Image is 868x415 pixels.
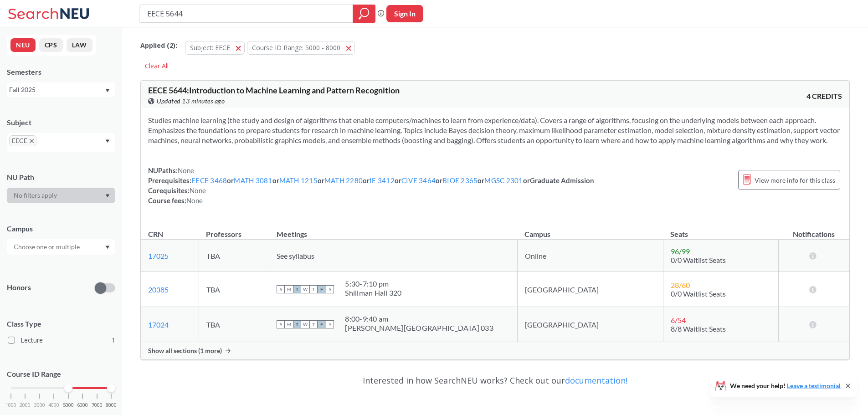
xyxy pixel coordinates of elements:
span: F [318,320,326,328]
span: T [293,285,301,293]
span: 0/0 Waitlist Seats [671,256,726,264]
div: Subject [7,118,115,128]
td: TBA [199,240,269,272]
input: Class, professor, course number, "phrase" [146,6,346,21]
span: 4000 [48,403,59,408]
span: None [190,186,206,195]
a: BIOE 2365 [442,176,478,184]
svg: Dropdown arrow [105,194,110,198]
div: Interested in how SearchNEU works? Check out our [140,367,850,394]
th: Seats [663,220,778,240]
div: Fall 2025 [9,85,104,95]
div: Dropdown arrow [7,239,115,255]
span: S [277,285,285,293]
span: Class Type [7,319,115,329]
span: T [309,285,318,293]
td: TBA [199,307,269,342]
a: Leave a testimonial [787,382,841,389]
div: Shillman Hall 320 [345,288,401,297]
button: Course ID Range: 5000 - 8000 [247,41,355,55]
span: 4 CREDITS [806,91,842,101]
a: IE 3412 [370,176,395,184]
button: NEU [10,38,36,52]
div: 8:00 - 9:40 am [345,314,493,323]
span: 0/0 Waitlist Seats [671,289,726,298]
span: Updated 13 minutes ago [157,96,225,106]
div: Semesters [7,67,115,77]
th: Notifications [779,220,850,240]
a: MGSC 2301 [484,176,523,184]
a: 17024 [148,320,169,329]
td: TBA [199,272,269,307]
a: MATH 2280 [324,176,363,184]
div: NU Path [7,172,115,182]
svg: X to remove pill [30,139,34,143]
td: Online [517,240,663,272]
button: CPS [39,38,63,52]
span: None [178,166,194,174]
span: F [318,285,326,293]
span: See syllabus [277,251,314,260]
span: W [301,320,309,328]
div: Clear All [140,59,173,73]
span: 7000 [92,403,103,408]
span: 1 [112,335,115,345]
span: S [277,320,285,328]
span: T [293,320,301,328]
span: M [285,285,293,293]
div: Campus [7,224,115,234]
div: Show all sections (1 more) [141,342,849,359]
svg: Dropdown arrow [105,89,110,92]
a: 20385 [148,285,169,294]
div: Fall 2025Dropdown arrow [7,82,115,97]
svg: magnifying glass [359,7,370,20]
p: Course ID Range [7,369,115,379]
span: W [301,285,309,293]
span: 6 / 54 [671,316,686,324]
td: [GEOGRAPHIC_DATA] [517,307,663,342]
label: Lecture [8,334,115,346]
th: Meetings [269,220,517,240]
span: 1000 [5,403,16,408]
span: EECE 5644 : Introduction to Machine Learning and Pattern Recognition [148,85,400,95]
span: 8000 [106,403,117,408]
div: CRN [148,229,163,239]
span: S [326,285,334,293]
div: Dropdown arrow [7,188,115,203]
a: MATH 1215 [279,176,318,184]
a: documentation! [565,375,627,386]
svg: Dropdown arrow [105,139,110,143]
th: Campus [517,220,663,240]
div: 5:30 - 7:10 pm [345,279,401,288]
a: CIVE 3464 [401,176,436,184]
span: 96 / 99 [671,247,690,256]
a: MATH 3081 [234,176,272,184]
span: EECEX to remove pill [9,135,36,146]
span: M [285,320,293,328]
span: Applied ( 2 ): [140,41,177,51]
div: EECEX to remove pillDropdown arrow [7,133,115,152]
span: Show all sections (1 more) [148,347,222,355]
div: NUPaths: Prerequisites: or or or or or or or or Graduate Admission Corequisites: Course fees: [148,165,594,205]
span: 8/8 Waitlist Seats [671,324,726,333]
button: LAW [67,38,92,52]
span: 5000 [63,403,74,408]
div: [PERSON_NAME][GEOGRAPHIC_DATA] 033 [345,323,493,333]
button: Sign In [386,5,423,22]
span: 6000 [77,403,88,408]
td: [GEOGRAPHIC_DATA] [517,272,663,307]
p: Honors [7,282,31,293]
span: View more info for this class [755,174,835,186]
input: Choose one or multiple [9,241,86,252]
th: Professors [199,220,269,240]
span: We need your help! [730,383,841,389]
span: 28 / 60 [671,281,690,289]
span: 2000 [20,403,31,408]
span: Course ID Range: 5000 - 8000 [252,43,340,52]
div: magnifying glass [353,5,375,23]
a: EECE 3468 [191,176,227,184]
button: Subject: EECE [185,41,245,55]
span: S [326,320,334,328]
svg: Dropdown arrow [105,246,110,249]
section: Studies machine learning (the study and design of algorithms that enable computers/machines to le... [148,115,842,145]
